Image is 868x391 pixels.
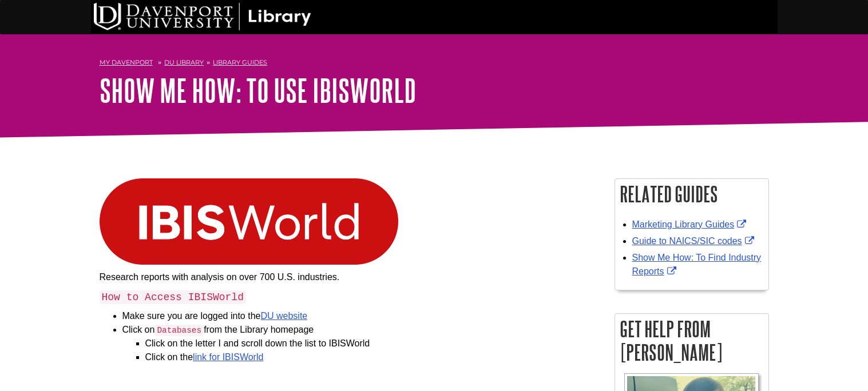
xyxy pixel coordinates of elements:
[100,55,769,73] nav: breadcrumb
[100,58,153,67] a: My Davenport
[615,179,768,209] h2: Related Guides
[193,352,263,362] a: link for IBISWorld
[164,58,204,66] a: DU Library
[615,314,768,368] h2: Get Help From [PERSON_NAME]
[100,270,597,284] p: Research reports with analysis on over 700 U.S. industries.
[122,309,597,323] li: Make sure you are logged into the
[100,290,246,304] code: How to Access IBISWorld
[632,220,750,229] a: Marketing Library Guides
[154,325,204,336] code: Databases
[213,58,267,66] a: Library Guides
[100,178,398,265] img: ibisworld logo
[145,337,597,350] li: Click on the letter I and scroll down the list to IBISWorld
[632,253,762,276] a: Show Me How: To Find Industry Reports
[122,323,597,365] li: Click on from the Library homepage
[100,73,416,108] a: Show Me How: To Use IBISWorld
[632,236,757,246] a: Guide to NAICS/SIC codes
[94,3,311,30] img: DU Library
[260,311,307,321] a: DU website
[145,350,597,364] li: Click on the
